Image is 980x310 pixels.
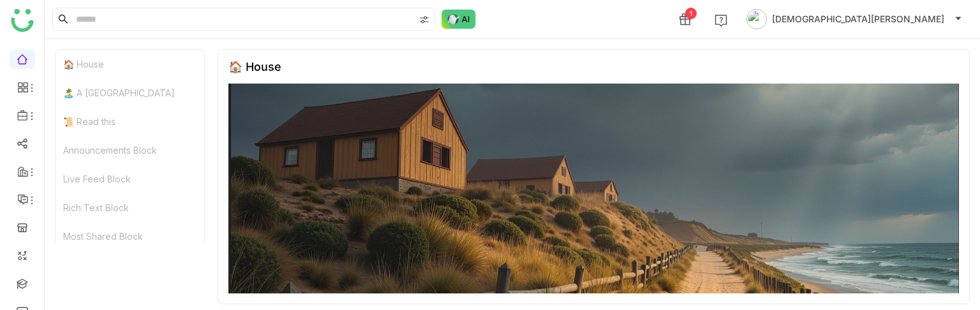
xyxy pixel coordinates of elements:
[746,9,767,29] img: avatar
[419,15,429,25] img: search-type.svg
[442,10,476,29] img: ask-buddy-normal.svg
[228,60,281,73] div: 🏠 House
[56,136,204,165] div: Announcements Block
[11,9,34,32] img: logo
[56,222,204,251] div: Most Shared Block
[715,14,727,27] img: help.svg
[56,165,204,193] div: Live Feed Block
[772,12,944,26] span: [DEMOGRAPHIC_DATA][PERSON_NAME]
[56,50,204,78] div: 🏠 House
[56,78,204,107] div: 🏝️ A [GEOGRAPHIC_DATA]
[685,8,697,19] div: 1
[228,84,959,293] img: 68553b2292361c547d91f02a
[744,9,965,29] button: [DEMOGRAPHIC_DATA][PERSON_NAME]
[56,193,204,222] div: Rich Text Block
[56,107,204,136] div: 📜 Read this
